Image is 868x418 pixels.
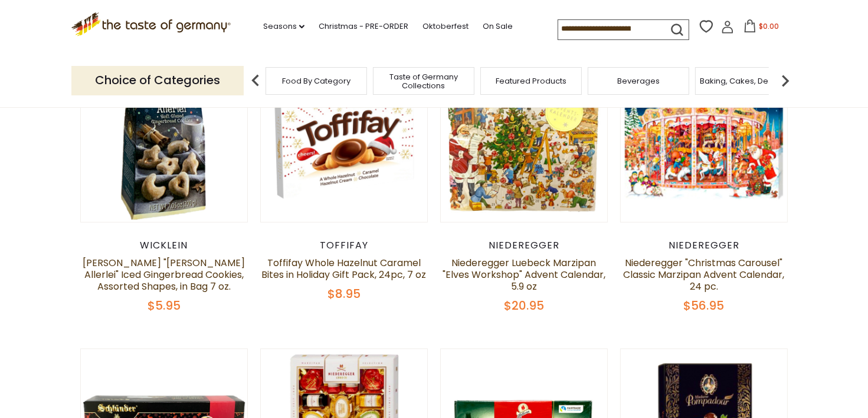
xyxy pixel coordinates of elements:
a: Oktoberfest [422,20,469,33]
a: Taste of Germany Collections [376,72,471,90]
a: Niederegger Luebeck Marzipan "Elves Workshop" Advent Calendar, 5.9 oz [443,256,605,293]
a: Seasons [263,20,304,33]
span: $8.95 [327,286,361,302]
a: Baking, Cakes, Desserts [700,77,792,85]
a: Beverages [617,77,660,85]
span: $20.95 [504,297,544,314]
div: Niederegger [440,240,608,251]
img: Wicklein "Nuernberger Allerlei" Iced Gingerbread Cookies, Assorted Shapes, in Bag 7 oz. [81,55,248,222]
a: Christmas - PRE-ORDER [319,20,408,33]
button: $0.00 [736,19,787,37]
span: $56.95 [684,297,725,314]
img: Niederegger Luebeck Marzipan "Elves Workshop" Advent Calendar, 5.9 oz [441,55,608,222]
div: Wicklein [80,240,248,251]
img: next arrow [774,69,797,92]
p: Choice of Categories [71,66,244,95]
div: Niederegger [620,240,788,251]
span: $0.00 [759,21,779,31]
span: $5.95 [148,297,181,314]
a: On Sale [483,20,513,33]
a: [PERSON_NAME] "[PERSON_NAME] Allerlei" Iced Gingerbread Cookies, Assorted Shapes, in Bag 7 oz. [83,256,245,293]
a: Featured Products [496,77,566,85]
img: previous arrow [244,69,267,92]
a: Toffifay Whole Hazelnut Caramel Bites in Holiday Gift Pack, 24pc, 7 oz [261,256,426,281]
a: Niederegger "Christmas Carousel" Classic Marzipan Advent Calendar, 24 pc. [624,256,785,293]
img: Toffifay Whole Hazelnut Caramel Bites in Holiday Gift Pack, 24pc, 7 oz [261,55,428,222]
div: Toffifay [260,240,428,251]
img: Niederegger "Christmas Carousel" Classic Marzipan Advent Calendar, 24 pc. [621,55,788,222]
a: Food By Category [282,77,351,85]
